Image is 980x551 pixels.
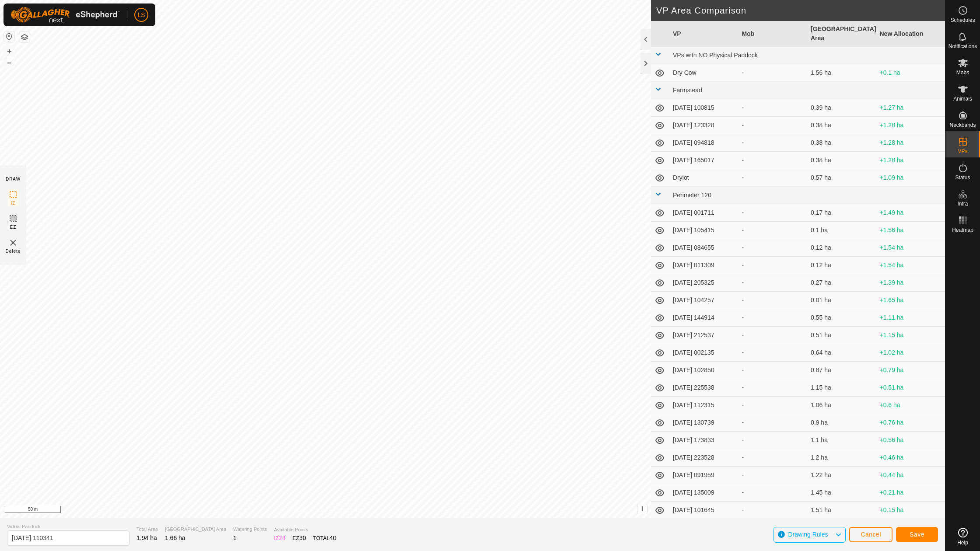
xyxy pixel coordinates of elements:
[669,467,738,484] td: [DATE] 091959
[876,344,945,362] td: +1.02 ha
[669,379,738,397] td: [DATE] 225538
[742,296,804,305] div: -
[742,383,804,392] div: -
[669,117,738,134] td: [DATE] 123328
[807,292,876,309] td: 0.01 ha
[876,64,945,82] td: +0.1 ha
[807,344,876,362] td: 0.64 ha
[876,239,945,257] td: +1.54 ha
[669,152,738,169] td: [DATE] 165017
[742,208,804,217] div: -
[742,453,804,462] div: -
[742,156,804,165] div: -
[137,10,145,20] span: LS
[738,21,808,47] th: Mob
[669,169,738,187] td: Drylot
[669,257,738,274] td: [DATE] 011309
[274,534,285,543] div: IZ
[807,222,876,239] td: 0.1 ha
[4,57,14,68] button: –
[910,531,924,538] span: Save
[876,274,945,292] td: +1.39 ha
[673,87,702,94] span: Farmstead
[807,134,876,152] td: 0.38 ha
[742,436,804,445] div: -
[876,204,945,222] td: +1.49 ha
[669,222,738,239] td: [DATE] 105415
[669,274,738,292] td: [DATE] 205325
[957,540,968,545] span: Help
[742,121,804,130] div: -
[876,117,945,134] td: +1.28 ha
[876,309,945,327] td: +1.11 ha
[958,149,967,154] span: VPs
[313,534,336,543] div: TOTAL
[807,257,876,274] td: 0.12 ha
[949,122,976,128] span: Neckbands
[807,379,876,397] td: 1.15 ha
[7,523,129,530] span: Virtual Paddock
[291,506,324,514] a: Privacy Policy
[669,309,738,327] td: [DATE] 144914
[742,278,804,287] div: -
[669,449,738,467] td: [DATE] 223528
[849,527,892,542] button: Cancel
[876,327,945,344] td: +1.15 ha
[742,173,804,182] div: -
[807,362,876,379] td: 0.87 ha
[807,21,876,47] th: [GEOGRAPHIC_DATA] Area
[876,292,945,309] td: +1.65 ha
[876,152,945,169] td: +1.28 ha
[4,31,14,42] button: Reset Map
[669,21,738,47] th: VP
[876,169,945,187] td: +1.09 ha
[876,432,945,449] td: +0.56 ha
[669,99,738,117] td: [DATE] 100815
[876,134,945,152] td: +1.28 ha
[136,526,158,533] span: Total Area
[656,5,945,16] h2: VP Area Comparison
[6,176,21,182] div: DRAW
[876,21,945,47] th: New Allocation
[952,227,973,233] span: Heatmap
[807,117,876,134] td: 0.38 ha
[945,524,980,549] a: Help
[742,401,804,410] div: -
[669,292,738,309] td: [DATE] 104257
[807,414,876,432] td: 0.9 ha
[233,526,267,533] span: Watering Points
[876,484,945,502] td: +0.21 ha
[788,531,828,538] span: Drawing Rules
[955,175,970,180] span: Status
[807,204,876,222] td: 0.17 ha
[807,309,876,327] td: 0.55 ha
[669,327,738,344] td: [DATE] 212537
[165,526,226,533] span: [GEOGRAPHIC_DATA] Area
[6,248,21,255] span: Delete
[957,201,968,206] span: Infra
[876,362,945,379] td: +0.79 ha
[807,64,876,82] td: 1.56 ha
[742,138,804,147] div: -
[4,46,14,56] button: +
[669,397,738,414] td: [DATE] 112315
[669,414,738,432] td: [DATE] 130739
[742,488,804,497] div: -
[641,505,643,513] span: i
[19,32,30,42] button: Map Layers
[807,99,876,117] td: 0.39 ha
[876,222,945,239] td: +1.56 ha
[807,239,876,257] td: 0.12 ha
[807,502,876,519] td: 1.51 ha
[876,467,945,484] td: +0.44 ha
[896,527,938,542] button: Save
[8,237,18,248] img: VP
[637,504,647,514] button: i
[876,449,945,467] td: +0.46 ha
[876,379,945,397] td: +0.51 ha
[669,484,738,502] td: [DATE] 135009
[876,502,945,519] td: +0.15 ha
[742,506,804,515] div: -
[807,432,876,449] td: 1.1 ha
[742,226,804,235] div: -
